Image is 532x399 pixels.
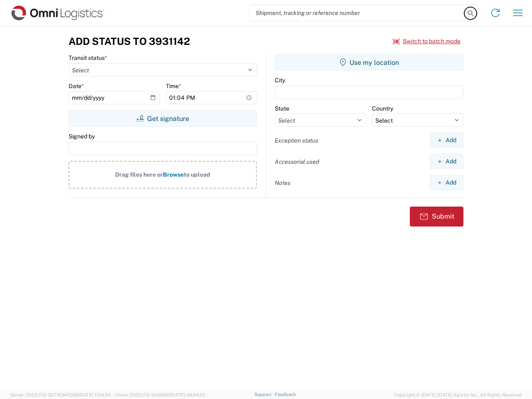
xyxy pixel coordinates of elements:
[10,392,111,397] span: Server: 2025.17.0-327f6347098
[69,133,95,140] label: Signed by
[184,171,210,178] span: to upload
[69,35,190,47] h3: Add Status to 3931142
[275,392,296,397] a: Feedback
[275,137,318,144] label: Exception status
[275,54,463,71] button: Use my location
[372,105,393,112] label: Country
[79,392,111,397] span: [DATE] 11:04:24
[69,82,84,90] label: Date
[275,76,285,84] label: City
[394,391,522,399] span: Copyright © [DATE]-[DATE] Agistix Inc., All Rights Reserved
[170,392,205,397] span: [DATE] 08:44:20
[254,392,275,397] a: Support
[166,82,181,90] label: Time
[275,179,291,187] label: Notes
[275,158,319,165] label: Accessorial used
[275,105,289,112] label: State
[430,175,463,190] button: Add
[163,171,184,178] span: Browse
[410,207,463,227] button: Submit
[115,171,163,178] span: Drag files here or
[430,154,463,169] button: Add
[430,133,463,148] button: Add
[249,5,465,21] input: Shipment, tracking or reference number
[69,54,107,62] label: Transit status
[115,392,205,397] span: Client: 2025.17.0-5dd568f
[393,34,461,48] button: Switch to batch mode
[69,110,257,127] button: Get signature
